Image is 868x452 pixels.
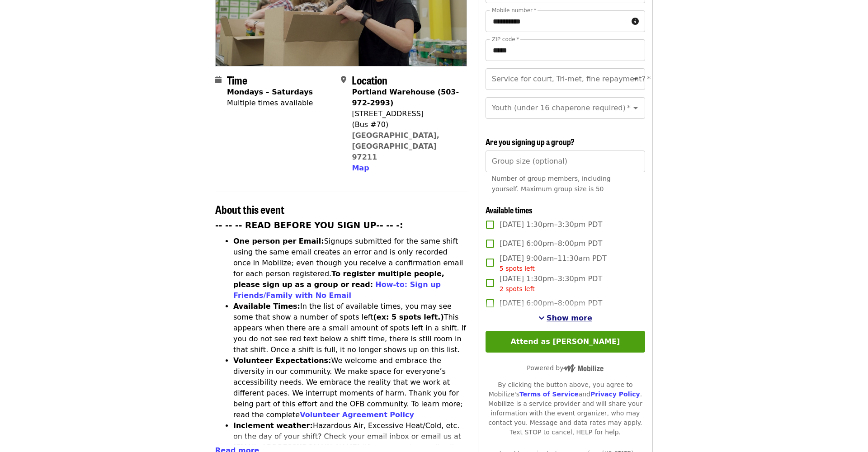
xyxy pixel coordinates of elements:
span: Are you signing up a group? [486,136,575,147]
button: Map [352,163,369,174]
strong: Available Times: [233,302,300,311]
span: Powered by [527,364,604,372]
span: [DATE] 9:00am–11:30am PDT [500,253,607,273]
li: We welcome and embrace the diversity in our community. We make space for everyone’s accessibility... [233,355,467,420]
span: Map [352,164,369,172]
strong: Inclement weather: [233,421,313,430]
div: Multiple times available [227,98,313,108]
span: [DATE] 1:30pm–3:30pm PDT [500,273,602,294]
strong: Portland Warehouse (503-972-2993) [352,88,459,107]
strong: (ex: 5 spots left.) [373,313,443,321]
span: Time [227,72,247,88]
a: [GEOGRAPHIC_DATA], [GEOGRAPHIC_DATA] 97211 [352,131,439,161]
strong: One person per Email: [233,237,324,245]
div: By clicking the button above, you agree to Mobilize's and . Mobilize is a service provider and wi... [486,380,645,437]
i: circle-info icon [632,17,639,26]
img: Powered by Mobilize [563,364,604,372]
span: 5 spots left [500,265,535,272]
span: Location [352,72,387,88]
span: [DATE] 1:30pm–3:30pm PDT [500,219,602,230]
strong: -- -- -- READ BEFORE YOU SIGN UP-- -- -: [215,221,403,230]
span: About this event [215,201,284,217]
strong: Volunteer Expectations: [233,356,331,365]
button: Open [629,73,642,85]
span: Show more [547,314,592,322]
label: ZIP code [492,37,519,42]
strong: To register multiple people, please sign up as a group or read: [233,269,444,289]
i: map-marker-alt icon [341,75,346,84]
label: Mobile number [492,8,536,13]
span: Available times [486,204,533,216]
span: Number of group members, including yourself. Maximum group size is 50 [492,175,611,193]
div: [STREET_ADDRESS] [352,108,459,119]
strong: Mondays – Saturdays [227,88,313,96]
span: 2 spots left [500,285,535,292]
div: (Bus #70) [352,119,459,130]
button: Attend as [PERSON_NAME] [486,331,645,353]
a: Privacy Policy [590,391,640,398]
input: ZIP code [486,39,645,61]
input: [object Object] [486,151,645,172]
button: Open [629,102,642,114]
span: [DATE] 6:00pm–8:00pm PDT [500,238,602,249]
input: Mobile number [486,10,628,32]
span: [DATE] 6:00pm–8:00pm PDT [500,298,602,309]
i: calendar icon [215,75,222,84]
li: Signups submitted for the same shift using the same email creates an error and is only recorded o... [233,236,467,301]
button: See more timeslots [538,313,592,324]
a: Volunteer Agreement Policy [300,410,414,419]
li: In the list of available times, you may see some that show a number of spots left This appears wh... [233,301,467,355]
a: How-to: Sign up Friends/Family with No Email [233,280,441,300]
a: Terms of Service [519,391,579,398]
